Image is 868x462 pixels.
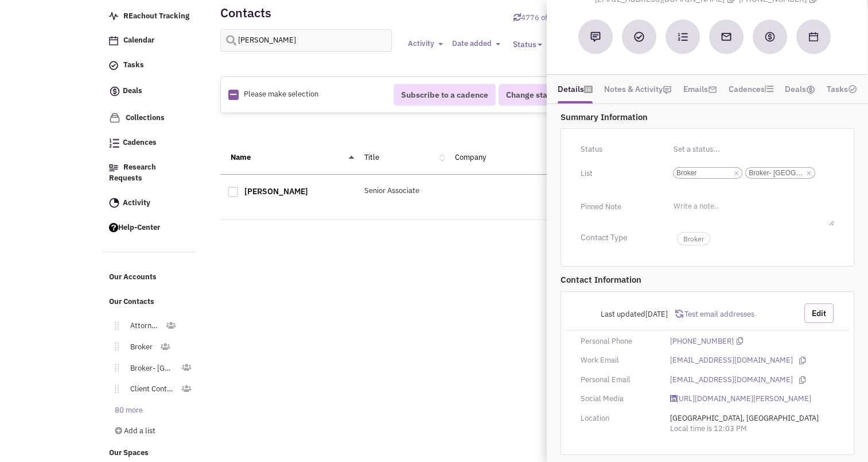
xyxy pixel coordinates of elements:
[848,84,857,94] img: TaskCount.png
[827,80,857,98] a: Tasks
[109,112,120,124] img: icon-collection-lavender.png
[558,80,593,98] a: Details
[560,111,854,123] p: Summary Information
[749,168,803,178] span: Broker- [GEOGRAPHIC_DATA]
[103,192,196,214] a: Activity
[729,80,773,98] a: Cadences
[512,39,536,49] span: Status
[103,217,196,239] a: Help-Center
[678,32,688,42] img: Subscribe to a cadence
[677,232,710,245] span: Broker
[764,31,776,43] img: Create a deal
[109,84,120,98] img: icon-deals.svg
[634,32,644,42] img: Add a Task
[126,113,165,122] span: Collections
[244,186,308,197] a: [PERSON_NAME]
[670,336,734,347] a: [PHONE_NUMBER]
[109,198,119,208] img: Activity.png
[663,85,672,94] img: icon-note.png
[119,381,181,398] a: Client Contact
[103,267,196,288] a: Our Accounts
[604,80,672,98] a: Notes & Activity
[663,413,842,434] div: [GEOGRAPHIC_DATA], [GEOGRAPHIC_DATA]
[109,364,119,372] img: Move.png
[109,138,119,148] img: Cadences_logo.png
[721,31,732,43] img: Send an email
[109,164,118,171] img: Research.png
[109,272,157,282] span: Our Accounts
[244,89,318,99] span: Please make selection
[590,32,601,42] img: Add a note
[123,138,157,148] span: Cadences
[109,342,119,351] img: Move.png
[103,55,196,76] a: Tasks
[573,303,675,325] div: Last updated
[455,152,486,162] a: Company
[670,355,793,366] a: [EMAIL_ADDRESS][DOMAIN_NAME]
[683,309,754,319] span: Test email addresses
[103,30,196,52] a: Calendar
[123,198,150,207] span: Activity
[103,79,196,104] a: Deals
[109,297,154,306] span: Our Contacts
[670,375,793,386] a: [EMAIL_ADDRESS][DOMAIN_NAME]
[573,140,663,159] div: Status
[513,13,600,22] a: Sync contacts with Retailsphere
[103,157,196,190] a: Research Requests
[119,339,159,356] a: Broker
[228,90,239,100] img: Rectangle.png
[448,38,504,50] button: Date added
[109,385,119,393] img: Move.png
[103,107,196,129] a: Collections
[670,423,747,433] span: Local time is 12:03 PM
[573,413,663,424] div: Location
[109,61,118,70] img: icon-tasks.png
[809,32,818,41] img: Schedule a Meeting
[103,132,196,154] a: Cadences
[645,309,668,319] span: [DATE]
[357,186,448,197] div: Senior Associate
[560,274,854,286] p: Contact Information
[407,38,434,48] span: Activity
[220,7,271,18] h2: Contacts
[123,36,154,45] span: Calendar
[119,318,165,334] a: Attorney
[573,336,663,347] div: Personal Phone
[103,6,196,28] a: REachout Tracking
[364,152,379,162] a: Title
[109,36,118,45] img: Calendar.png
[231,152,251,162] a: Name
[119,360,181,377] a: Broker- [GEOGRAPHIC_DATA]
[573,375,663,386] div: Personal Email
[806,85,815,94] img: icon-dealamount.png
[676,168,731,178] span: Broker
[708,85,717,94] img: icon-email-active-16.png
[103,423,194,440] a: Add a list
[103,402,150,419] a: 80 more
[804,303,834,323] button: Edit
[573,232,663,243] div: Contact Type
[806,168,811,179] a: ×
[220,29,392,52] input: Search contacts
[670,140,834,159] input: Set a status...
[123,60,144,70] span: Tasks
[109,162,156,183] span: Research Requests
[573,355,663,366] div: Work Email
[404,38,446,50] button: Activity
[109,322,119,330] img: Move.png
[573,164,663,183] div: List
[673,182,698,193] input: ×Broker×Broker- [GEOGRAPHIC_DATA]
[573,394,663,405] div: Social Media
[683,80,717,98] a: Emails
[785,80,815,98] a: Deals
[505,34,549,55] button: Status
[109,223,118,232] img: help.png
[670,394,811,405] a: [URL][DOMAIN_NAME][PERSON_NAME]
[109,448,149,457] span: Our Spaces
[394,84,496,106] button: Subscribe to a cadence
[123,11,189,21] span: REachout Tracking
[573,198,663,216] div: Pinned Note
[734,168,739,179] a: ×
[103,291,196,313] a: Our Contacts
[451,38,491,48] span: Date added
